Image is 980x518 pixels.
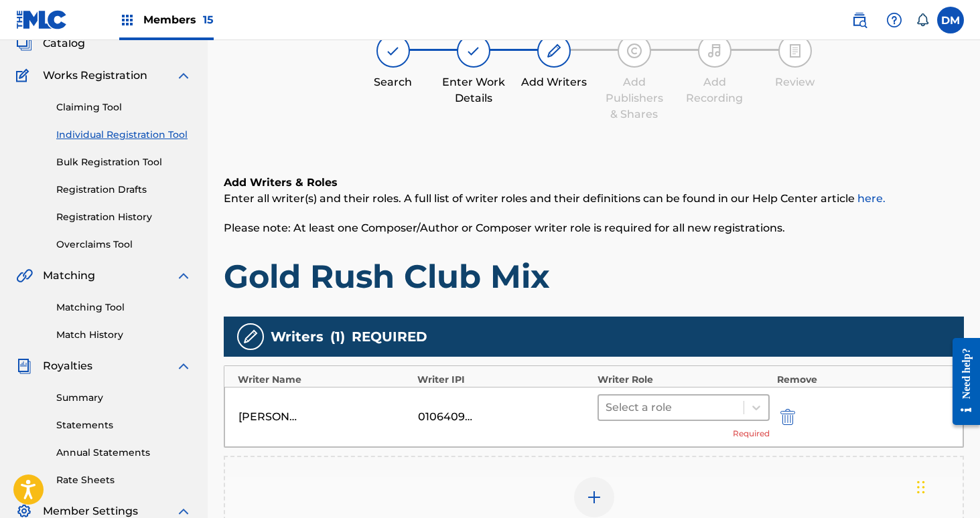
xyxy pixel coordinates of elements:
[780,409,795,425] img: 12a2ab48e56ec057fbd8.svg
[466,43,482,59] img: step indicator icon for Enter Work Details
[360,74,427,90] div: Search
[546,43,562,59] img: step indicator icon for Add Writers
[176,358,192,374] img: expand
[857,192,886,205] a: here.
[917,467,925,507] div: Drag
[777,373,950,387] div: Remove
[440,74,507,106] div: Enter Work Details
[520,74,587,90] div: Add Writers
[913,454,980,518] iframe: Chat Widget
[762,74,829,90] div: Review
[846,7,873,33] a: Public Search
[224,256,964,296] h1: Gold Rush Club Mix
[224,175,964,191] h6: Add Writers & Roles
[56,446,192,460] a: Annual Statements
[16,358,32,374] img: Royalties
[886,12,902,28] img: help
[56,210,192,224] a: Registration History
[598,373,770,387] div: Writer Role
[43,35,85,52] span: Catalog
[56,418,192,432] a: Statements
[176,268,192,284] img: expand
[16,268,33,284] img: Matching
[707,43,723,59] img: step indicator icon for Add Recording
[43,68,147,84] span: Works Registration
[56,391,192,405] a: Summary
[56,183,192,197] a: Registration Drafts
[56,328,192,342] a: Match History
[119,12,135,28] img: Top Rightsholders
[203,13,214,26] span: 15
[224,222,785,234] span: Please note: At least one Composer/Author or Composer writer role is required for all new registr...
[385,43,401,59] img: step indicator icon for Search
[43,358,92,374] span: Royalties
[417,373,590,387] div: Writer IPI
[56,238,192,252] a: Overclaims Tool
[271,327,324,347] span: Writers
[238,373,411,387] div: Writer Name
[733,428,770,440] span: Required
[937,7,964,33] div: User Menu
[176,68,192,84] img: expand
[626,43,642,59] img: step indicator icon for Add Publishers & Shares
[16,35,85,52] a: CatalogCatalog
[352,327,427,347] span: REQUIRED
[56,100,192,114] a: Claiming Tool
[224,192,886,205] span: Enter all writer(s) and their roles. A full list of writer roles and their definitions can be fou...
[586,489,602,505] img: add
[942,328,980,436] iframe: Resource Center
[56,300,192,315] a: Matching Tool
[330,327,345,347] span: ( 1 )
[56,155,192,169] a: Bulk Registration Tool
[601,74,668,122] div: Add Publishers & Shares
[851,12,867,28] img: search
[787,43,803,59] img: step indicator icon for Review
[143,12,214,27] span: Members
[43,268,95,284] span: Matching
[16,68,33,84] img: Works Registration
[16,35,32,52] img: Catalog
[16,10,68,29] img: MLC Logo
[56,473,192,487] a: Rate Sheets
[56,128,192,142] a: Individual Registration Tool
[681,74,748,106] div: Add Recording
[881,7,908,33] div: Help
[242,329,259,345] img: writers
[916,13,929,27] div: Notifications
